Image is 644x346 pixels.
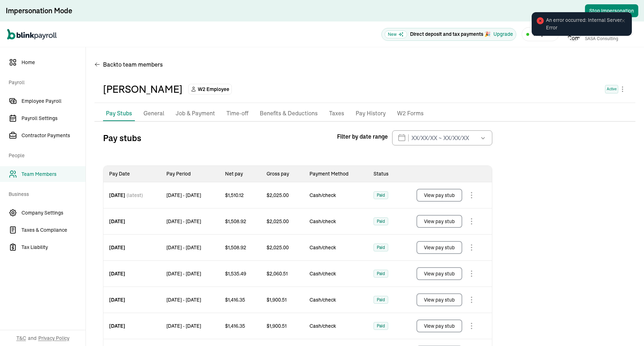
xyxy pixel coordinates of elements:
[377,322,385,330] span: Paid
[109,270,125,277] span: [DATE]
[267,244,289,251] span: $ 2,025.00
[377,192,385,199] span: Paid
[21,97,86,105] span: Employee Payroll
[21,132,86,139] span: Contractor Payments
[143,109,164,118] p: General
[267,192,289,199] span: $ 2,025.00
[608,312,644,346] iframe: Chat Widget
[166,218,201,225] span: [DATE] - [DATE]
[267,218,289,225] span: $ 2,025.00
[225,218,246,225] span: $ 1,508.92
[103,82,182,97] div: [PERSON_NAME]
[546,16,625,32] span: An error occurred: Internal Server Error
[103,60,163,69] span: Back
[9,145,81,165] span: People
[309,322,362,330] span: Cash/check
[397,109,424,118] p: W2 Forms
[356,109,386,118] p: Pay History
[416,267,462,280] button: View pay stub
[225,296,245,303] span: $ 1,416.35
[7,24,57,45] nav: Global
[267,296,287,303] span: $ 1,900.51
[309,270,362,277] span: Cash/check
[309,296,362,303] span: Cash/check
[106,109,132,117] p: Pay Stubs
[585,4,638,17] button: Stop Impersonation
[226,109,248,118] p: Time-off
[309,218,362,225] span: Cash/check
[103,132,141,144] h3: Pay stubs
[116,60,163,69] span: to team members
[6,6,72,16] div: Impersonation Mode
[38,335,69,342] span: Privacy Policy
[329,109,344,118] p: Taxes
[21,59,86,66] span: Home
[377,296,385,303] span: Paid
[267,270,288,277] span: $ 2,060.51
[166,192,201,199] span: [DATE] - [DATE]
[127,192,143,199] span: (latest)
[416,189,462,202] button: View pay stub
[219,166,261,182] th: Net pay
[21,209,86,217] span: Company Settings
[225,322,245,330] span: $ 1,416.35
[377,270,385,277] span: Paid
[109,192,125,199] span: [DATE]
[166,296,201,303] span: [DATE] - [DATE]
[416,241,462,254] button: View pay stub
[410,30,491,38] p: Direct deposit and tax payments 🎉
[9,72,81,92] span: Payroll
[416,215,462,228] button: View pay stub
[109,218,125,225] span: [DATE]
[21,170,86,178] span: Team Members
[166,270,201,277] span: [DATE] - [DATE]
[21,226,86,234] span: Taxes & Compliance
[109,296,125,303] span: [DATE]
[385,30,407,38] span: New
[21,115,86,122] span: Payroll Settings
[166,322,201,330] span: [DATE] - [DATE]
[103,166,161,182] th: Pay Date
[522,27,559,41] button: Help
[392,130,492,145] input: XX/XX/XX ~ XX/XX/XX
[605,85,618,93] span: Active
[161,166,219,182] th: Pay Period
[377,218,385,225] span: Paid
[225,192,244,199] span: $ 1,510.12
[304,166,368,182] th: Payment Method
[225,244,246,251] span: $ 1,508.92
[166,244,201,251] span: [DATE] - [DATE]
[176,109,215,118] p: Job & Payment
[94,56,163,73] button: Backto team members
[109,322,125,330] span: [DATE]
[493,30,513,38] button: Upgrade
[267,322,287,330] span: $ 1,900.51
[21,244,86,251] span: Tax Liability
[416,293,462,306] button: View pay stub
[225,270,246,277] span: $ 1,535.49
[368,166,401,182] th: Status
[337,132,388,141] span: Filter by date range
[260,109,318,118] p: Benefits & Deductions
[309,192,362,199] span: Cash/check
[416,319,462,332] button: View pay stub
[261,166,304,182] th: Gross pay
[109,244,125,251] span: [DATE]
[377,244,385,251] span: Paid
[9,183,81,203] span: Business
[198,86,229,93] span: W2 Employee
[16,335,26,342] span: T&C
[309,244,362,251] span: Cash/check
